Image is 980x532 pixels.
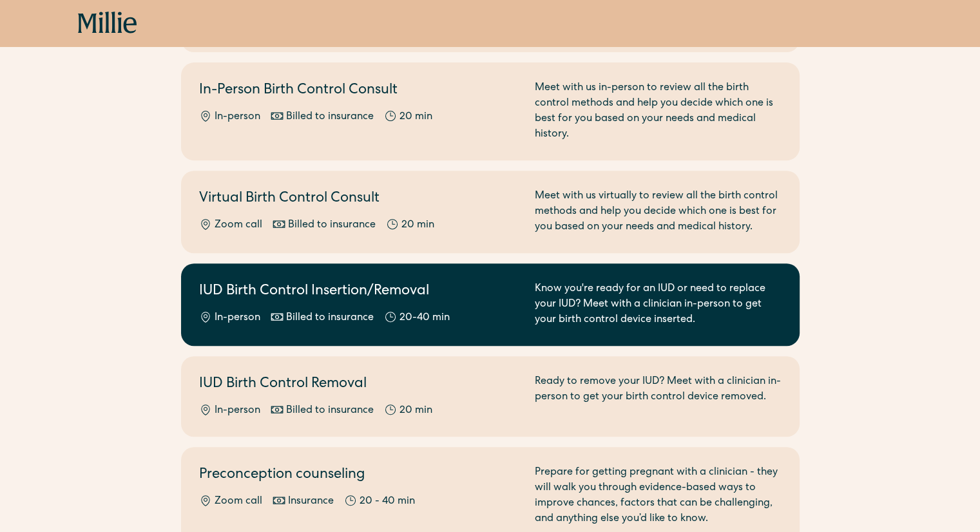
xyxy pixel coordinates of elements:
[399,403,432,419] div: 20 min
[535,465,782,527] div: Prepare for getting pregnant with a clinician - they will walk you through evidence-based ways to...
[535,374,782,419] div: Ready to remove your IUD? Meet with a clinician in-person to get your birth control device removed.
[286,109,374,125] div: Billed to insurance
[288,494,334,509] div: Insurance
[181,62,800,160] a: In-Person Birth Control ConsultIn-personBilled to insurance20 minMeet with us in-person to review...
[215,218,262,233] div: Zoom call
[199,281,519,303] h2: IUD Birth Control Insertion/Removal
[535,189,782,235] div: Meet with us virtually to review all the birth control methods and help you decide which one is b...
[181,171,800,253] a: Virtual Birth Control ConsultZoom callBilled to insurance20 minMeet with us virtually to review a...
[535,281,782,328] div: Know you're ready for an IUD or need to replace your IUD? Meet with a clinician in-person to get ...
[288,218,376,233] div: Billed to insurance
[199,465,519,486] h2: Preconception counseling
[399,109,432,125] div: 20 min
[286,403,374,419] div: Billed to insurance
[199,81,519,102] h2: In-Person Birth Control Consult
[181,356,800,437] a: IUD Birth Control RemovalIn-personBilled to insurance20 minReady to remove your IUD? Meet with a ...
[215,494,262,509] div: Zoom call
[360,494,415,509] div: 20 - 40 min
[199,189,519,210] h2: Virtual Birth Control Consult
[535,81,782,142] div: Meet with us in-person to review all the birth control methods and help you decide which one is b...
[215,109,260,125] div: In-person
[215,310,260,326] div: In-person
[199,374,519,395] h2: IUD Birth Control Removal
[181,263,800,346] a: IUD Birth Control Insertion/RemovalIn-personBilled to insurance20-40 minKnow you're ready for an ...
[399,310,450,326] div: 20-40 min
[286,310,374,326] div: Billed to insurance
[215,403,260,419] div: In-person
[401,218,434,233] div: 20 min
